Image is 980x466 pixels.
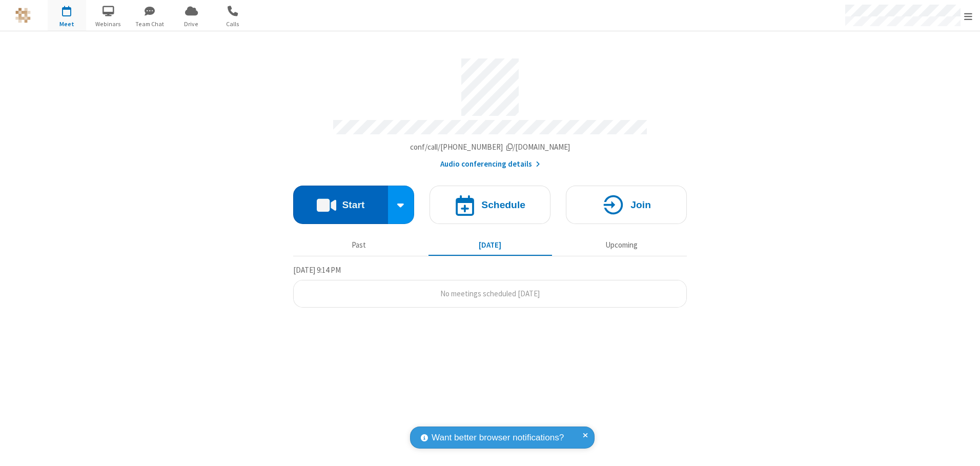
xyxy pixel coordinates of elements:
span: Meet [48,19,86,29]
section: Today's Meetings [293,264,687,308]
img: QA Selenium DO NOT DELETE OR CHANGE [15,8,31,23]
button: Past [297,235,421,255]
button: Join [566,186,687,224]
section: Account details [293,51,687,170]
h4: Start [342,200,364,210]
span: Team Chat [131,19,169,29]
button: [DATE] [428,235,552,255]
span: Webinars [89,19,128,29]
span: Want better browser notifications? [432,431,564,444]
span: Drive [172,19,211,29]
h4: Schedule [481,200,525,210]
h4: Join [630,200,651,210]
span: [DATE] 9:14 PM [293,265,341,275]
span: Calls [214,19,252,29]
button: Copy my meeting room linkCopy my meeting room link [410,141,570,153]
button: Audio conferencing details [440,158,540,170]
button: Upcoming [560,235,683,255]
span: No meetings scheduled [DATE] [440,289,540,298]
button: Schedule [430,186,550,224]
span: Copy my meeting room link [410,142,570,152]
div: Start conference options [388,186,415,224]
button: Start [293,186,388,224]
